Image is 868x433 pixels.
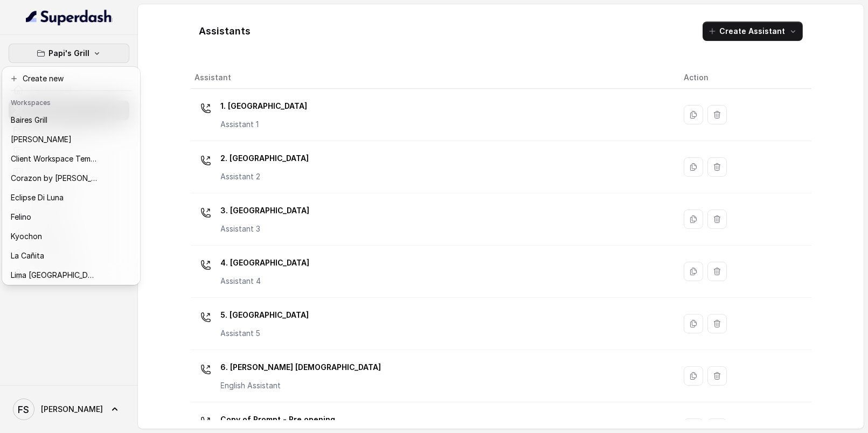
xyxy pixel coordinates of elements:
[11,172,97,185] p: Corazon by [PERSON_NAME]
[9,44,129,63] button: Papi's Grill
[11,249,44,262] p: La Cañita
[11,191,64,204] p: Eclipse Di Luna
[11,114,47,127] p: Baires Grill
[48,47,89,60] p: Papi's Grill
[4,93,138,110] header: Workspaces
[11,133,72,146] p: [PERSON_NAME]
[11,230,42,243] p: Kyochon
[11,269,97,282] p: Lima [GEOGRAPHIC_DATA]
[2,67,140,285] div: Papi's Grill
[4,69,138,88] button: Create new
[11,211,31,224] p: Felino
[11,152,97,165] p: Client Workspace Template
